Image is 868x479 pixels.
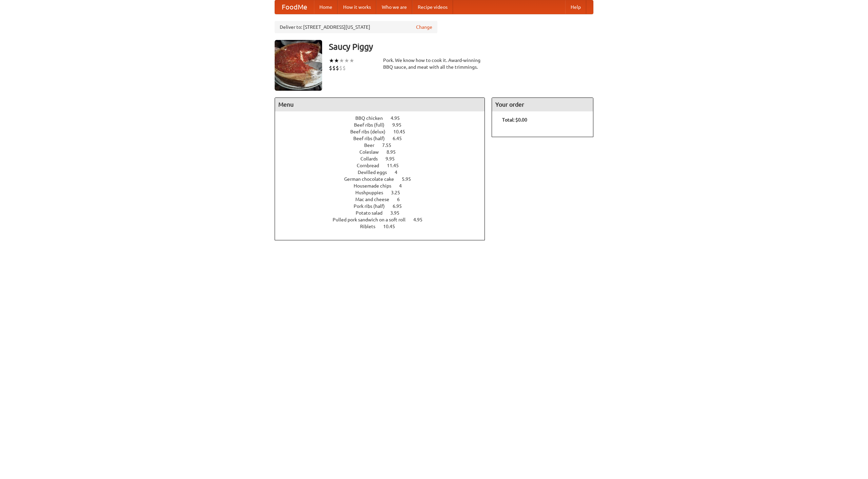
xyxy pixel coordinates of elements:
img: angular.jpg [275,40,322,91]
a: Home [314,0,338,14]
span: 9.95 [392,122,408,128]
a: Pulled pork sandwich on a soft roll 4.95 [333,217,435,222]
a: Beer 7.55 [364,143,404,148]
span: Cornbread [357,163,386,168]
span: 8.95 [387,149,402,155]
h3: Saucy Piggy [329,40,593,53]
li: $ [332,64,336,72]
span: 6.45 [393,136,409,141]
span: 10.45 [383,224,402,229]
a: Help [565,0,586,14]
span: Devilled eggs [358,170,394,175]
a: Devilled eggs 4 [358,170,410,175]
a: Potato salad 3.95 [356,210,412,216]
span: 6.95 [393,203,409,209]
span: 11.45 [387,163,406,168]
li: ★ [349,57,354,64]
span: 4 [395,170,404,175]
a: How it works [338,0,376,14]
span: Hushpuppies [355,190,390,195]
a: Who we are [376,0,412,14]
li: $ [339,64,342,72]
span: Pulled pork sandwich on a soft roll [333,217,412,222]
a: Pork ribs (half) 6.95 [354,203,414,209]
span: Coleslaw [359,149,386,155]
a: Beef ribs (half) 6.45 [353,136,414,141]
span: BBQ chicken [355,115,390,121]
span: Beef ribs (delux) [350,129,392,134]
span: 3.95 [390,210,406,216]
span: 6 [397,197,407,202]
span: Beer [364,143,381,148]
span: Beef ribs (full) [354,122,391,128]
a: Change [416,24,432,30]
h4: Your order [492,98,593,111]
a: Housemade chips 4 [354,183,414,189]
li: ★ [329,57,334,64]
li: $ [342,64,346,72]
a: Collards 9.95 [360,156,407,161]
span: 10.45 [393,129,412,134]
li: ★ [334,57,339,64]
li: ★ [344,57,349,64]
a: Cornbread 11.45 [357,163,411,168]
a: Beef ribs (delux) 10.45 [350,129,418,134]
a: FoodMe [275,0,314,14]
b: Total: $0.00 [502,117,527,123]
span: 9.95 [386,156,401,161]
span: 4 [399,183,409,189]
a: Recipe videos [412,0,453,14]
span: Housemade chips [354,183,398,189]
a: Mac and cheese 6 [355,197,412,202]
span: German chocolate cake [344,176,401,182]
span: 4.95 [391,115,407,121]
span: Potato salad [356,210,389,216]
li: $ [336,64,339,72]
h4: Menu [275,98,485,111]
a: German chocolate cake 5.95 [344,176,423,182]
a: Beef ribs (full) 9.95 [354,122,414,128]
span: 3.25 [391,190,407,195]
li: $ [329,64,332,72]
span: Beef ribs (half) [353,136,392,141]
span: 4.95 [413,217,429,222]
div: Pork. We know how to cook it. Award-winning BBQ sauce, and meat with all the trimmings. [383,57,485,70]
a: BBQ chicken 4.95 [355,115,412,121]
a: Coleslaw 8.95 [359,149,408,155]
div: Deliver to: [STREET_ADDRESS][US_STATE] [275,21,437,33]
span: 7.55 [382,143,398,148]
li: ★ [339,57,344,64]
a: Hushpuppies 3.25 [355,190,413,195]
a: Riblets 10.45 [360,224,408,229]
span: Mac and cheese [355,197,396,202]
span: Riblets [360,224,382,229]
span: Collards [360,156,384,161]
span: Pork ribs (half) [354,203,392,209]
span: 5.95 [402,176,418,182]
